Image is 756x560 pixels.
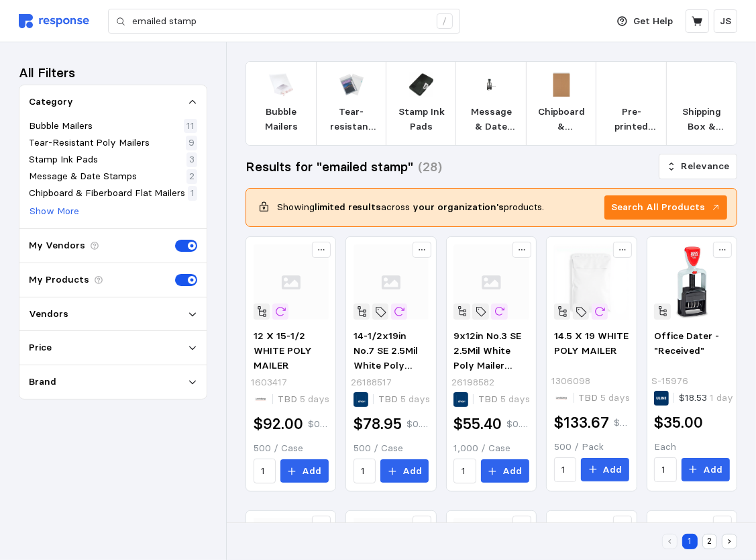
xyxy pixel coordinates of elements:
p: 26188517 [351,375,392,390]
h2: $92.00 [254,414,303,434]
p: $18.53 [679,391,733,406]
img: s0950253_sc7 [339,73,364,97]
p: TBD [579,391,631,406]
img: 11959636.jpg [409,73,433,97]
b: your organization's [413,201,504,213]
p: Category [29,95,73,109]
p: Add [302,464,321,479]
p: Add [603,463,623,477]
img: svg%3e [254,244,329,320]
p: Showing across products. [277,200,545,215]
b: limited results [315,201,382,213]
img: IHI_XST40140.webp [479,73,503,97]
p: Chipboard & Fiberboard Flat Mailers [537,105,586,134]
p: Vendors [29,307,68,322]
p: Add [502,464,522,479]
img: 90131749-0c0d-4bca-99b3-b8ab5eb75489.jpeg [554,244,629,320]
img: L_B851WSS.jpg [269,73,293,97]
p: Pre-printed Packing List Envelopes [607,105,655,134]
p: S-15976 [652,374,689,389]
button: Show More [29,203,80,220]
p: 3 [189,152,195,167]
p: 2 [189,169,195,184]
input: Qty [662,458,669,482]
p: 9 [188,136,195,150]
img: svg%3e [354,244,429,320]
p: 500 / Case [354,441,429,456]
p: Bubble Mailers [257,105,305,134]
input: Qty [361,459,368,483]
button: Get Help [609,9,682,34]
h2: $78.95 [354,414,402,434]
h3: Results for "emailed stamp" [246,158,413,176]
span: 14.5 X 19 WHITE POLY MAILER [554,330,629,357]
h2: $55.40 [453,414,502,434]
h3: All Filters [19,64,75,82]
p: 1 [191,186,195,201]
h2: $35.00 [654,412,703,433]
span: 5 days [598,391,631,404]
p: TBD [478,392,530,407]
button: 2 [702,534,718,549]
p: TBD [278,392,329,407]
p: $0.0554 / unit [506,417,529,432]
p: Message & Date Stamps [29,169,137,184]
p: Brand [29,375,56,389]
button: Search All Products [604,195,727,220]
span: 5 days [498,393,530,405]
img: svg%3e [19,14,89,28]
p: Message & Date Stamps [467,105,515,134]
p: Chipboard & Fiberboard Flat Mailers [29,186,185,201]
p: 1306098 [551,374,590,389]
input: Qty [261,459,268,483]
button: Add [682,458,730,482]
p: 1603417 [251,375,287,390]
span: 12 X 15-1/2 WHITE POLY MAILER [254,330,312,371]
p: $0.1579 / unit [407,417,429,432]
input: Search for a product name or SKU [132,9,429,34]
p: Shipping Box & Mailing Envelope Labels [678,105,726,134]
img: 5NHK5_AS01 [690,73,714,97]
p: 500 / Pack [554,440,629,455]
p: Get Help [634,14,673,29]
p: Stamp Ink Pads [397,105,445,134]
span: 14-1/2x19in No.7 SE 2.5Mil White Poly Mailer 500/cs 90cs/pallet [354,330,418,400]
div: / [437,13,453,30]
p: Each [654,440,729,455]
p: $0.2673 / unit [614,416,629,430]
p: Tear-resistant Poly Mailers [327,105,376,134]
p: My Vendors [29,238,85,253]
p: Tear-Resistant Poly Mailers [29,136,150,150]
p: Stamp Ink Pads [29,152,98,167]
button: Relevance [659,154,737,179]
img: S-15976 [654,244,729,320]
button: Add [280,459,329,483]
p: Add [703,463,722,477]
p: $0.184 / unit [308,417,329,432]
h2: $133.67 [554,412,609,433]
span: 5 days [297,393,329,405]
span: 9x12in No.3 SE 2.5Mil White Poly Mailer 1000/cs 108cs/pallet [453,330,521,400]
p: Relevance [682,159,730,174]
p: JS [720,14,731,29]
img: 53JV04_AS01 [619,73,643,97]
button: Add [481,459,529,483]
img: svg%3e [453,244,529,320]
button: Add [581,458,629,482]
p: My Products [29,273,89,287]
p: 26198582 [451,375,494,390]
p: TBD [378,392,430,407]
p: 500 / Case [254,441,329,456]
p: Bubble Mailers [29,119,93,134]
button: Add [380,459,429,483]
p: Search All Products [612,200,706,215]
img: BOX_RMU1218K.jpg [549,73,574,97]
button: JS [714,9,737,33]
p: 1,000 / Case [453,441,529,456]
p: Add [402,464,422,479]
p: Price [29,340,52,355]
p: 11 [186,119,195,134]
h3: (28) [418,158,442,176]
input: Qty [561,458,568,482]
span: 1 day [707,391,733,404]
